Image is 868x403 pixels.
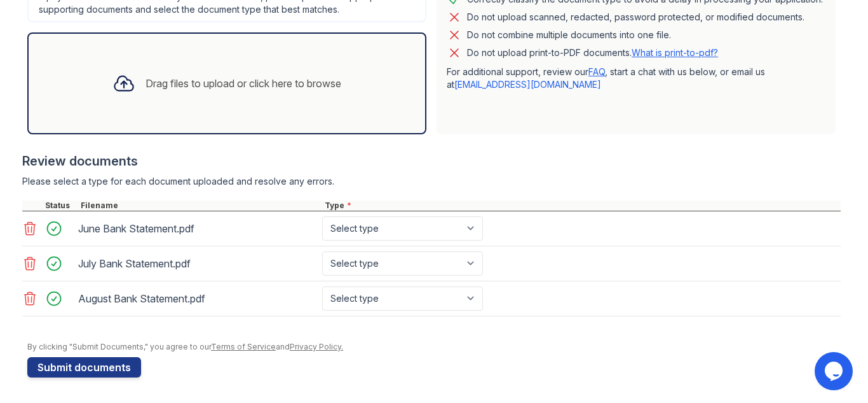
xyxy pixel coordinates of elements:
[211,342,276,351] a: Terms of Service
[632,47,718,58] a: What is print-to-pdf?
[78,201,322,211] div: Filename
[815,352,855,390] iframe: chat widget
[322,201,841,211] div: Type
[467,27,671,43] div: Do not combine multiple documents into one file.
[27,357,141,378] button: Submit documents
[27,342,841,352] div: By clicking "Submit Documents," you agree to our and
[43,201,78,211] div: Status
[78,288,317,309] div: August Bank Statement.pdf
[467,10,804,25] div: Do not upload scanned, redacted, password protected, or modified documents.
[146,76,341,91] div: Drag files to upload or click here to browse
[78,253,317,274] div: July Bank Statement.pdf
[447,66,825,91] p: For additional support, review our , start a chat with us below, or email us at
[22,152,841,170] div: Review documents
[467,46,718,59] p: Do not upload print-to-PDF documents.
[78,218,317,239] div: June Bank Statement.pdf
[454,79,601,90] a: [EMAIL_ADDRESS][DOMAIN_NAME]
[290,342,343,351] a: Privacy Policy.
[588,66,605,77] a: FAQ
[22,175,841,188] div: Please select a type for each document uploaded and resolve any errors.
